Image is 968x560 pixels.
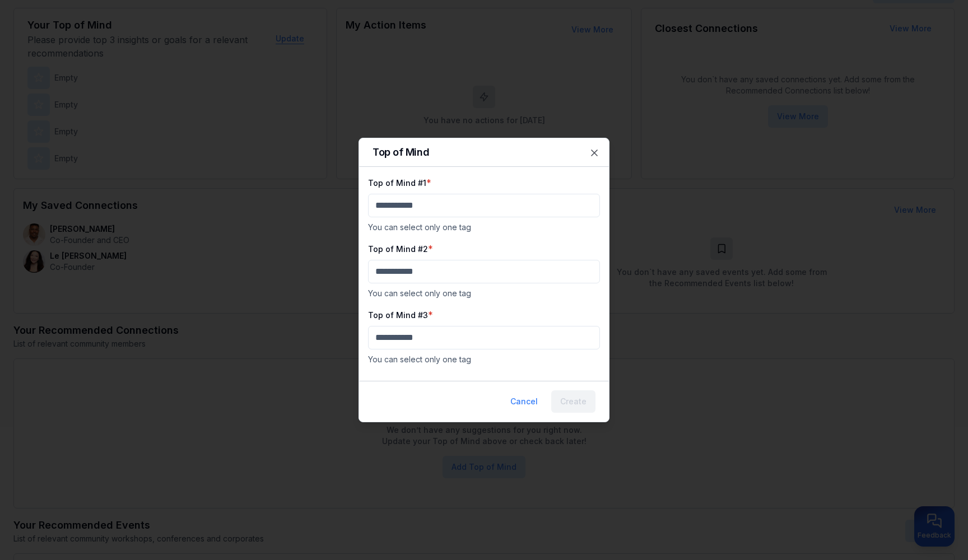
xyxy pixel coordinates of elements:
[368,244,428,254] label: Top of Mind #2
[373,147,595,157] h2: Top of Mind
[368,222,600,233] p: You can select only one tag
[368,354,600,365] p: You can select only one tag
[368,288,600,299] p: You can select only one tag
[501,390,547,413] button: Cancel
[368,178,426,188] label: Top of Mind #1
[368,310,428,320] label: Top of Mind #3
